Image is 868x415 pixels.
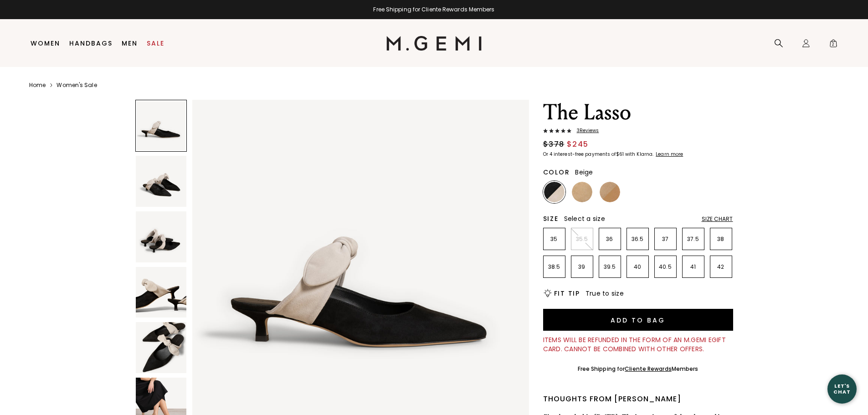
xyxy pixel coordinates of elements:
[567,139,589,150] span: $245
[543,139,565,150] span: $378
[543,151,616,158] klarna-placement-style-body: Or 4 interest-free payments of
[575,168,593,177] span: Beige
[829,41,838,50] span: 2
[578,365,699,373] div: Free Shipping for Members
[147,40,164,47] a: Sale
[625,151,655,158] klarna-placement-style-body: with Klarna
[571,128,599,133] span: 3 Review s
[386,36,482,51] img: M.Gemi
[544,263,565,271] p: 38.5
[543,169,570,176] h2: Color
[29,82,46,89] a: Home
[543,394,733,405] div: Thoughts from [PERSON_NAME]
[586,289,624,298] span: True to size
[543,100,733,125] h1: The Lasso
[136,156,187,207] img: The Lasso
[544,236,565,243] p: 35
[599,263,621,271] p: 39.5
[543,128,733,135] a: 3Reviews
[136,322,187,373] img: The Lasso
[625,365,672,373] a: Cliente Rewards
[69,40,113,47] a: Handbags
[656,151,683,158] klarna-placement-style-cta: Learn more
[543,309,733,331] button: Add to Bag
[655,236,676,243] p: 37
[702,215,733,223] div: Size Chart
[136,211,187,262] img: The Lasso
[571,236,593,243] p: 35.5
[683,236,704,243] p: 37.5
[554,290,580,297] h2: Fit Tip
[564,214,605,223] span: Select a size
[627,236,648,243] p: 36.5
[627,263,648,271] p: 40
[544,182,565,202] img: Black/Sandstone
[600,182,620,202] img: Light Tan
[655,263,676,271] p: 40.5
[31,40,60,47] a: Women
[56,82,97,89] a: Women's Sale
[710,236,732,243] p: 38
[655,152,683,157] a: Learn more
[571,263,593,271] p: 39
[710,263,732,271] p: 42
[136,267,187,318] img: The Lasso
[543,335,733,354] div: Items will be refunded in the form of an M.Gemi eGift Card. Cannot be combined with other offers.
[683,263,704,271] p: 41
[543,215,559,222] h2: Size
[599,236,621,243] p: 36
[827,383,857,395] div: Let's Chat
[572,182,592,202] img: Beige
[122,40,138,47] a: Men
[616,151,624,158] klarna-placement-style-amount: $61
